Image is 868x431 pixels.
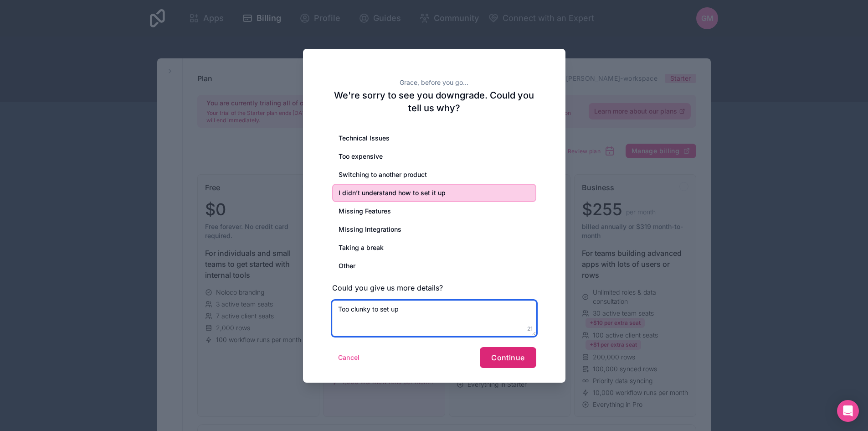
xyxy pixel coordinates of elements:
textarea: Too clunky to set up [332,301,536,336]
div: I didn’t understand how to set it up [332,184,536,202]
span: Continue [491,353,524,362]
h2: Grace, before you go... [332,78,536,87]
div: Technical Issues [332,129,536,147]
h3: Could you give us more details? [332,282,536,293]
div: Missing Integrations [332,220,536,239]
div: Missing Features [332,202,536,220]
div: Too expensive [332,147,536,166]
div: Open Intercom Messenger [837,400,859,422]
button: Continue [480,347,536,368]
div: Switching to another product [332,166,536,184]
div: Other [332,257,536,275]
button: Cancel [332,350,366,365]
div: Taking a break [332,239,536,257]
h2: We're sorry to see you downgrade. Could you tell us why? [332,89,536,114]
